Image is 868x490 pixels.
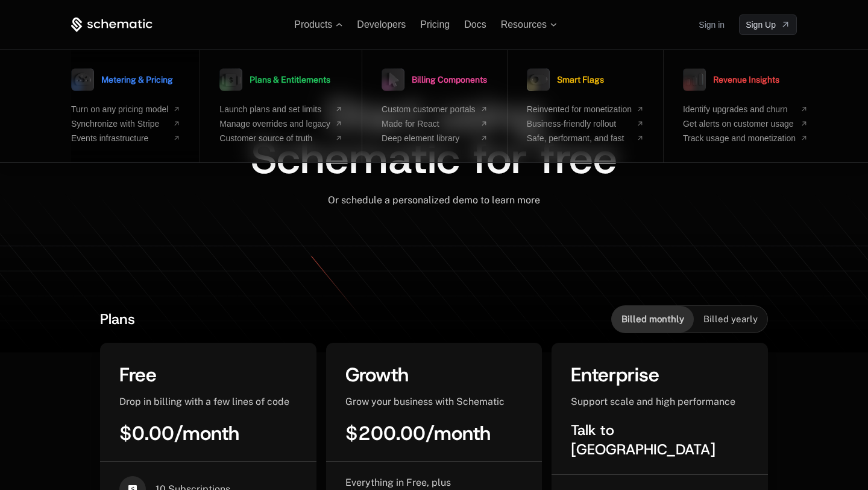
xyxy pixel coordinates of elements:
[527,119,632,129] span: Business-friendly rollout
[119,396,289,407] span: Drop in billing with a few lines of code
[621,313,684,325] span: Billed monthly
[119,421,174,446] span: $0.00
[382,65,487,95] a: Billing Components
[501,19,547,30] span: Resources
[382,119,476,129] span: Made for React
[294,19,332,30] span: Products
[412,75,487,84] span: Billing Components
[739,14,797,35] a: [object Object]
[382,104,488,114] a: Custom customer portals
[571,362,659,387] span: Enterprise
[571,396,735,407] span: Support scale and high performance
[219,104,330,114] span: Launch plans and set limits
[703,313,758,325] span: Billed yearly
[382,104,476,114] span: Custom customer portals
[345,362,409,387] span: Growth
[527,133,632,143] span: Safe, performant, and fast
[71,104,180,114] a: Turn on any pricing model
[219,119,342,129] a: Manage overrides and legacy
[219,104,342,114] a: Launch plans and set limits
[382,133,476,143] span: Deep element library
[683,133,796,143] span: Track usage and monetization
[328,194,540,206] span: Or schedule a personalized demo to learn more
[219,119,330,129] span: Manage overrides and legacy
[71,119,168,129] span: Synchronize with Stripe
[683,133,808,143] a: Track usage and monetization
[746,19,776,31] span: Sign Up
[219,133,342,143] a: Customer source of truth
[174,421,239,446] span: / month
[683,104,796,114] span: Identify upgrades and churn
[527,104,644,114] a: Reinvented for monetization
[683,65,779,95] a: Revenue Insights
[119,362,157,387] span: Free
[527,133,644,143] a: Safe, performant, and fast
[71,119,180,129] a: Synchronize with Stripe
[345,477,451,488] span: Everything in Free, plus
[571,421,715,459] span: Talk to [GEOGRAPHIC_DATA]
[527,119,644,129] a: Business-friendly rollout
[426,421,491,446] span: / month
[71,65,173,95] a: Metering & Pricing
[101,75,173,84] span: Metering & Pricing
[100,310,135,329] span: Plans
[713,75,779,84] span: Revenue Insights
[464,19,486,30] a: Docs
[382,119,488,129] a: Made for React
[250,75,330,84] span: Plans & Entitlements
[345,396,505,407] span: Grow your business with Schematic
[683,104,808,114] a: Identify upgrades and churn
[357,19,406,30] a: Developers
[382,133,488,143] a: Deep element library
[71,133,180,143] a: Events infrastructure
[683,119,808,129] a: Get alerts on customer usage
[527,104,632,114] span: Reinvented for monetization
[420,19,450,30] a: Pricing
[71,104,168,114] span: Turn on any pricing model
[219,65,330,95] a: Plans & Entitlements
[219,133,330,143] span: Customer source of truth
[345,421,426,446] span: $200.00
[699,15,725,34] a: Sign in
[527,65,604,95] a: Smart Flags
[71,133,168,143] span: Events infrastructure
[557,75,604,84] span: Smart Flags
[683,119,796,129] span: Get alerts on customer usage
